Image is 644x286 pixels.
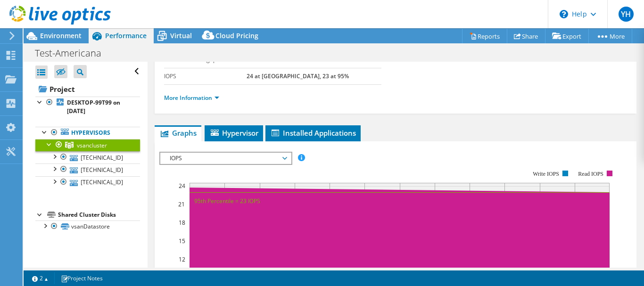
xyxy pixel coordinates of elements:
[194,197,260,205] text: 95th Percentile = 23 IOPS
[507,29,545,43] a: Share
[35,82,140,97] a: Project
[35,97,140,117] a: DESKTOP-99T99 on [DATE]
[247,56,273,64] b: 1.20 MB/s
[164,94,219,102] a: More Information
[35,163,140,176] a: [TECHNICAL_ID]
[179,182,185,190] text: 24
[35,139,140,151] a: vsancluster
[105,31,147,40] span: Performance
[165,153,286,164] span: IOPS
[25,272,55,284] a: 2
[40,31,82,40] span: Environment
[179,219,185,227] text: 18
[209,128,258,138] span: Hypervisor
[588,29,632,43] a: More
[54,272,109,284] a: Project Notes
[31,48,116,58] h1: Test-Americana
[560,10,568,18] svg: \n
[35,221,140,233] a: vsanDatastore
[159,128,197,138] span: Graphs
[67,98,120,115] b: DESKTOP-99T99 on [DATE]
[247,72,349,80] b: 24 at [GEOGRAPHIC_DATA], 23 at 95%
[35,127,140,139] a: Hypervisors
[545,29,589,43] a: Export
[270,128,356,138] span: Installed Applications
[77,141,107,149] span: vsancluster
[178,200,185,208] text: 21
[35,176,140,188] a: [TECHNICAL_ID]
[179,237,185,245] text: 15
[58,209,140,221] div: Shared Cluster Disks
[170,31,192,40] span: Virtual
[179,255,185,263] text: 12
[164,72,247,81] label: IOPS
[462,29,507,43] a: Reports
[35,151,140,163] a: [TECHNICAL_ID]
[215,31,258,40] span: Cloud Pricing
[578,171,604,177] text: Read IOPS
[619,7,634,22] span: YH
[533,171,559,177] text: Write IOPS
